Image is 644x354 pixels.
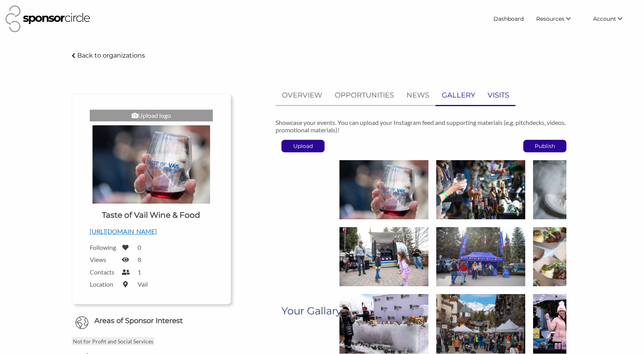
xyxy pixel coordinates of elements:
p: [URL][DOMAIN_NAME] [90,226,213,237]
img: Globe Icon [75,316,89,329]
span: Account [593,15,616,22]
a: Dashboard [487,12,530,26]
p: OPPORTUNITIES [335,90,394,101]
img: Sponsor Circle Logo [5,5,90,32]
p: NEWS [406,90,429,101]
p: Not for Profit and Social Services [72,337,154,345]
li: Account [587,12,639,26]
label: Location [90,280,117,288]
label: 1 [138,268,141,276]
label: 0 [138,244,141,251]
p: VISITS [488,90,509,101]
p: Publish [524,140,566,152]
label: Following [90,244,117,251]
button: Publish [523,140,566,152]
div: Upload logo [90,110,213,121]
p: Upload [282,140,324,152]
label: Contacts [90,268,117,276]
p: GALLERY [442,90,475,101]
label: 8 [138,256,141,263]
h1: Taste of Vail Wine & Food [102,210,200,220]
h1: Your Gallary [281,304,341,318]
li: Resources [530,12,587,26]
img: Taste of Vail Logo [93,125,210,204]
p: OVERVIEW [282,90,322,101]
p: Back to organizations [77,52,145,59]
label: Vail [138,280,148,288]
p: Showcase your events. You can upload your Instagram feed and supporting materials (e.g. pitchdeck... [276,119,572,134]
h6: Areas of Sponsor Interest [66,316,237,326]
span: Resources [536,15,564,22]
label: Views [90,256,117,263]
